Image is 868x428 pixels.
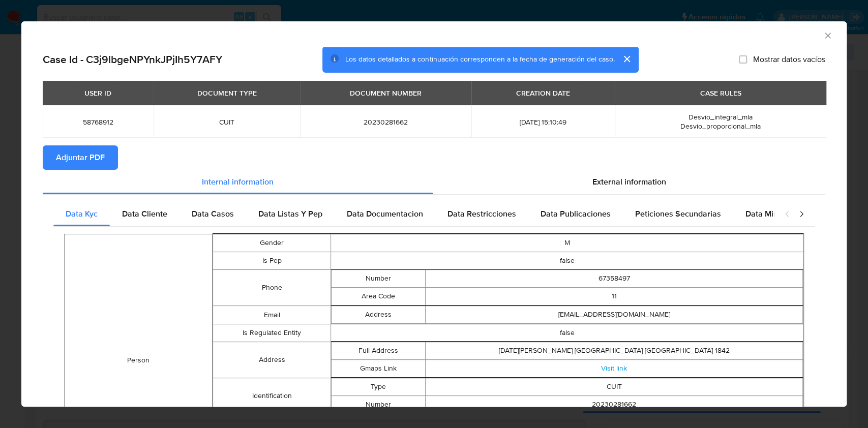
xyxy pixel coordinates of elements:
h2: Case Id - C3j9lbgeNPYnkJPjIh5Y7AFY [43,53,222,66]
td: [DATE][PERSON_NAME] [GEOGRAPHIC_DATA] [GEOGRAPHIC_DATA] 1842 [426,342,803,360]
td: 20230281662 [426,396,803,414]
td: Number [332,396,426,414]
button: Adjuntar PDF [43,145,118,170]
span: Los datos detallados a continuación corresponden a la fecha de generación del caso. [345,54,614,65]
td: Number [332,270,426,288]
td: Email [213,306,331,324]
span: Data Publicaciones [541,208,611,220]
button: Cerrar ventana [823,30,832,40]
div: closure-recommendation-modal [21,21,847,407]
span: Peticiones Secundarias [635,208,721,220]
span: Data Casos [192,208,234,220]
div: CASE RULES [694,84,747,102]
span: External information [592,176,666,188]
span: Data Restricciones [447,208,516,220]
td: Type [332,378,426,396]
span: Mostrar datos vacíos [753,54,825,65]
span: CUIT [166,117,288,127]
span: Data Kyc [66,208,98,220]
span: Desvio_proporcional_mla [680,121,761,131]
div: DOCUMENT TYPE [191,84,262,102]
span: Desvio_integral_mla [689,112,753,122]
span: 20230281662 [312,117,459,127]
td: M [331,234,803,252]
td: [EMAIL_ADDRESS][DOMAIN_NAME] [426,306,803,324]
div: CREATION DATE [510,84,576,102]
td: Area Code [332,288,426,305]
td: CUIT [426,378,803,396]
td: Address [332,306,426,324]
span: 58768912 [55,117,141,127]
span: Internal information [202,176,274,188]
div: DOCUMENT NUMBER [344,84,428,102]
td: Gmaps Link [332,360,426,378]
button: cerrar [614,47,639,71]
td: false [331,324,803,342]
span: Adjuntar PDF [56,146,105,169]
td: Is Regulated Entity [213,324,331,342]
a: Visit link [601,363,627,374]
td: Identification [213,378,331,414]
div: USER ID [78,84,117,102]
span: Data Minoridad [745,208,801,220]
td: 11 [426,288,803,305]
div: Detailed internal info [53,202,774,226]
td: Full Address [332,342,426,360]
td: Gender [213,234,331,252]
span: Data Cliente [122,208,167,220]
td: false [331,252,803,270]
td: Phone [213,270,331,306]
span: Data Listas Y Pep [258,208,322,220]
input: Mostrar datos vacíos [739,55,747,64]
div: Detailed info [43,170,825,194]
td: Address [213,342,331,378]
td: Is Pep [213,252,331,270]
span: [DATE] 15:10:49 [484,117,603,127]
td: 67358497 [426,270,803,288]
span: Data Documentacion [347,208,423,220]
